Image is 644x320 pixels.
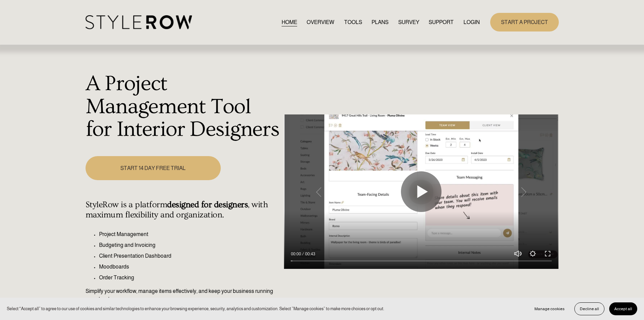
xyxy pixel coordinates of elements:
[372,18,388,27] a: PLANS
[99,263,281,271] p: Moodboards
[534,306,565,311] span: Manage cookies
[86,72,281,141] h1: A Project Management Tool for Interior Designers
[529,302,570,315] button: Manage cookies
[167,200,248,210] strong: designed for designers
[303,251,317,257] div: Duration
[99,274,281,282] p: Order Tracking
[282,18,297,27] a: HOME
[86,15,192,29] img: StyleRow
[429,18,454,27] a: folder dropdown
[574,302,604,315] button: Decline all
[490,13,559,31] a: START A PROJECT
[609,302,637,315] button: Accept all
[7,305,384,312] p: Select “Accept all” to agree to our use of cookies and similar technologies to enhance your brows...
[401,171,442,212] button: Play
[344,18,362,27] a: TOOLS
[580,306,599,311] span: Decline all
[429,18,454,26] span: SUPPORT
[99,230,281,238] p: Project Management
[291,251,303,257] div: Current time
[398,18,419,27] a: SURVEY
[614,306,632,311] span: Accept all
[463,18,480,27] a: LOGIN
[99,241,281,249] p: Budgeting and Invoicing
[291,259,552,263] input: Seek
[99,252,281,260] p: Client Presentation Dashboard
[86,287,281,303] p: Simplify your workflow, manage items effectively, and keep your business running seamlessly.
[307,18,334,27] a: OVERVIEW
[86,200,281,220] h4: StyleRow is a platform , with maximum flexibility and organization.
[86,156,221,180] a: START 14 DAY FREE TRIAL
